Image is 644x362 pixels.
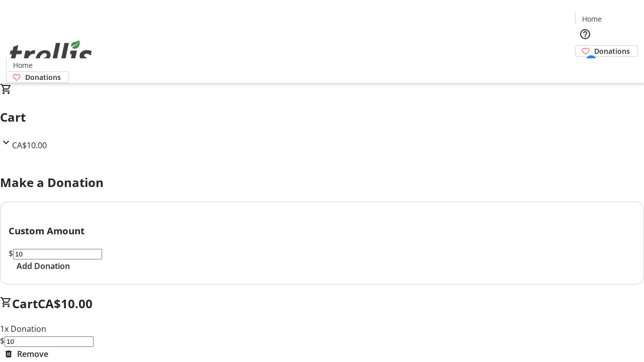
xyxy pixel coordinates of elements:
a: Home [7,60,39,70]
button: Help [575,24,595,44]
span: Home [582,14,602,24]
a: Donations [6,71,69,83]
h3: Custom Amount [9,224,635,238]
input: Donation Amount [5,336,94,347]
span: CA$10.00 [12,140,47,151]
span: Home [13,60,33,70]
button: Add Donation [9,260,78,272]
span: Add Donation [17,260,70,272]
a: Donations [575,45,638,57]
img: Orient E2E Organization QT4LaI3WNS's Logo [6,29,96,79]
span: CA$10.00 [38,295,93,312]
a: Home [576,14,608,24]
span: Donations [594,46,630,56]
span: Donations [25,72,61,82]
input: Donation Amount [13,249,102,259]
span: Remove [17,348,48,360]
button: Cart [575,57,595,77]
span: $ [9,248,13,259]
